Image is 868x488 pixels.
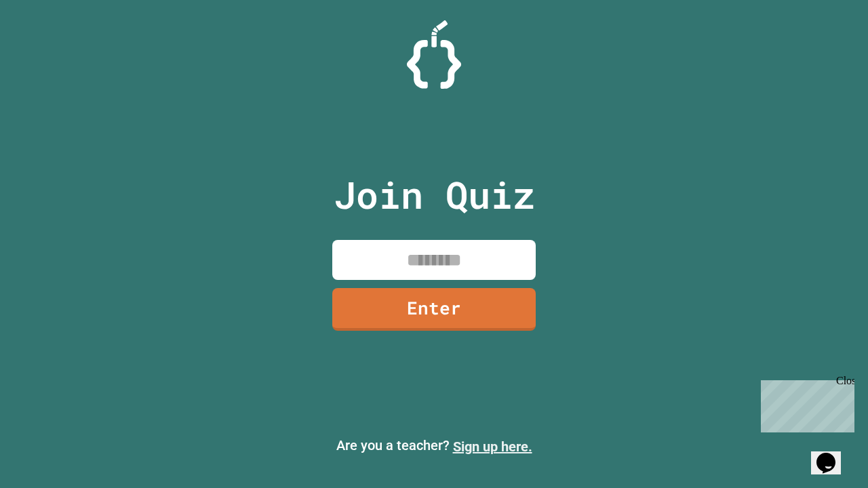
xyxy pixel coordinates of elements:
iframe: chat widget [755,375,854,432]
img: Logo.svg [407,20,461,89]
p: Join Quiz [334,167,535,223]
iframe: chat widget [811,434,854,474]
a: Sign up here. [453,439,532,455]
a: Enter [332,288,536,331]
div: Chat with us now!Close [5,5,94,86]
p: Are you a teacher? [11,435,857,457]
